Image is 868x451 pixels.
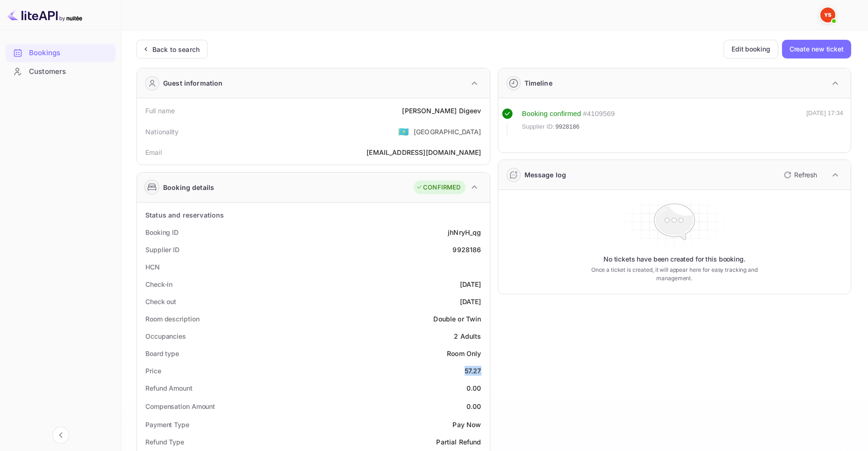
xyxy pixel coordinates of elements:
button: Refresh [778,167,821,182]
div: Check out [145,297,176,306]
div: [DATE] [460,279,481,289]
a: Customers [6,63,115,80]
div: Occupancies [145,331,186,341]
div: Supplier ID [145,245,179,255]
button: Create new ticket [782,40,851,58]
button: Edit booking [724,40,778,58]
div: Bookings [6,44,115,62]
span: Supplier ID: [522,122,555,131]
div: Full name [145,106,175,116]
div: Booking confirmed [522,109,581,119]
div: Refund Type [145,437,184,447]
div: Double or Twin [433,314,481,324]
div: HCN [145,262,160,272]
div: Board type [145,349,179,358]
a: Bookings [6,44,115,61]
img: Yandex Support [820,7,835,22]
span: 9928186 [555,122,580,131]
div: Customers [6,63,115,81]
div: jhNryH_qg [448,227,481,237]
div: Nationality [145,127,179,137]
div: Booking ID [145,227,179,237]
div: Refund Amount [145,383,193,393]
div: [DATE] [460,297,481,306]
p: Once a ticket is created, it will appear here for easy tracking and management. [580,266,769,283]
div: Bookings [29,48,111,58]
div: [PERSON_NAME] Digeev [402,106,481,116]
div: 9928186 [452,245,481,255]
div: Timeline [524,78,552,88]
div: Payment Type [145,420,189,429]
div: [DATE] 17:34 [806,109,843,136]
div: 2 Adults [454,331,481,341]
div: Email [145,147,162,157]
div: Guest information [163,78,223,88]
img: LiteAPI logo [7,7,82,22]
div: # 4109569 [583,109,615,119]
div: Price [145,366,161,376]
div: [GEOGRAPHIC_DATA] [414,127,481,137]
span: United States [398,123,409,140]
div: 0.00 [466,401,481,411]
div: 0.00 [466,383,481,393]
div: Back to search [152,44,200,54]
button: Collapse navigation [52,427,69,444]
div: CONFIRMED [416,183,460,192]
p: No tickets have been created for this booking. [603,255,746,264]
div: Partial Refund [436,437,481,447]
div: Booking details [163,182,214,192]
div: 57.27 [465,366,481,376]
div: Customers [29,66,111,77]
div: Status and reservations [145,210,224,220]
div: Room Only [447,349,481,358]
div: Pay Now [452,420,481,429]
div: [EMAIL_ADDRESS][DOMAIN_NAME] [366,147,481,157]
div: Room description [145,314,199,324]
div: Message log [524,170,567,180]
div: Check-in [145,279,172,289]
p: Refresh [794,170,817,180]
div: Compensation Amount [145,401,215,411]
